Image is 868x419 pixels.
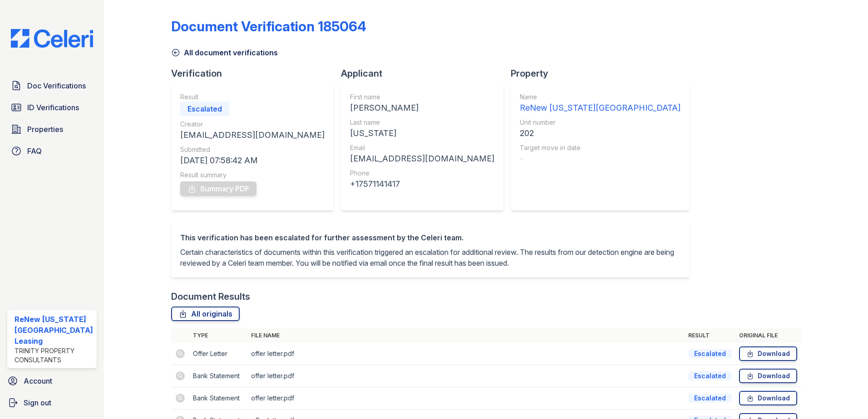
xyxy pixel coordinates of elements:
[7,77,97,95] a: Doc Verifications
[171,18,366,34] div: Document Verification 185064
[180,232,681,243] div: This verification has been escalated for further assessment by the Celeri team.
[247,343,685,365] td: offer letter.pdf
[27,102,79,113] span: ID Verifications
[7,98,97,117] a: ID Verifications
[247,365,685,387] td: offer letter.pdf
[180,129,325,141] div: [EMAIL_ADDRESS][DOMAIN_NAME]
[350,93,494,102] div: First name
[739,369,797,383] a: Download
[27,80,86,91] span: Doc Verifications
[189,328,247,343] th: Type
[511,67,697,80] div: Property
[7,142,97,160] a: FAQ
[247,328,685,343] th: File name
[739,391,797,405] a: Download
[171,67,341,80] div: Verification
[520,102,681,114] div: ReNew [US_STATE][GEOGRAPHIC_DATA]
[189,343,247,365] td: Offer Letter
[180,171,325,180] div: Result summary
[350,102,494,114] div: [PERSON_NAME]
[180,154,325,167] div: [DATE] 07:58:42 AM
[688,349,732,358] div: Escalated
[24,375,52,386] span: Account
[520,93,681,102] div: Name
[180,93,325,102] div: Result
[7,120,97,138] a: Properties
[247,387,685,409] td: offer letter.pdf
[4,372,100,390] a: Account
[180,102,229,116] div: Escalated
[189,387,247,409] td: Bank Statement
[341,67,511,80] div: Applicant
[520,152,681,165] div: -
[350,152,494,165] div: [EMAIL_ADDRESS][DOMAIN_NAME]
[520,93,681,114] a: Name ReNew [US_STATE][GEOGRAPHIC_DATA]
[15,314,93,346] div: ReNew [US_STATE][GEOGRAPHIC_DATA] Leasing
[520,143,681,152] div: Target move in date
[171,290,250,303] div: Document Results
[180,120,325,129] div: Creator
[735,328,801,343] th: Original file
[739,346,797,361] a: Download
[688,371,732,380] div: Escalated
[4,394,100,412] a: Sign out
[350,178,494,190] div: +17571141417
[180,145,325,154] div: Submitted
[685,328,735,343] th: Result
[520,118,681,127] div: Unit number
[180,247,681,268] p: Certain characteristics of documents within this verification triggered an escalation for additio...
[350,118,494,127] div: Last name
[189,365,247,387] td: Bank Statement
[688,394,732,403] div: Escalated
[4,29,100,48] img: CE_Logo_Blue-a8612792a0a2168367f1c8372b55b34899dd931a85d93a1a3d3e32e68fde9ad4.png
[24,397,51,408] span: Sign out
[15,346,93,365] div: Trinity Property Consultants
[171,47,278,58] a: All document verifications
[27,146,42,156] span: FAQ
[27,124,63,135] span: Properties
[350,169,494,178] div: Phone
[520,127,681,140] div: 202
[350,127,494,140] div: [US_STATE]
[350,143,494,152] div: Email
[171,307,240,321] a: All originals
